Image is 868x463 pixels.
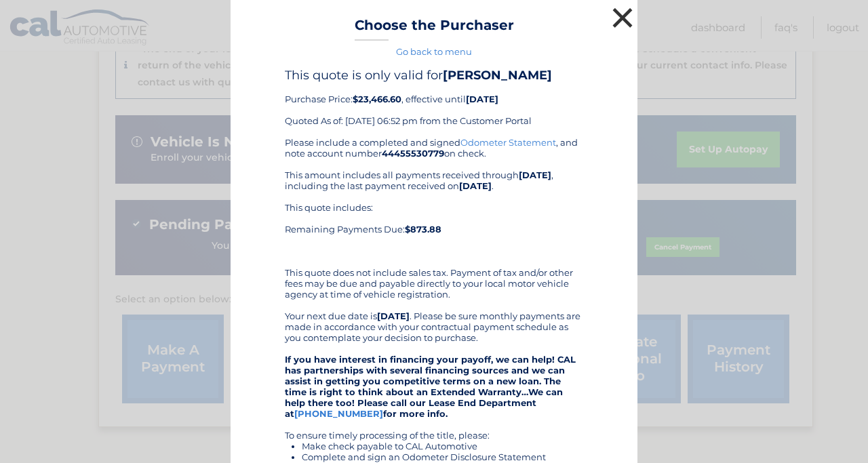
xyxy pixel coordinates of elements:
[609,4,636,31] button: ×
[285,68,583,137] div: Purchase Price: , effective until Quoted As of: [DATE] 06:52 pm from the Customer Portal
[377,310,410,321] b: [DATE]
[302,441,583,451] li: Make check payable to CAL Automotive
[285,354,576,419] strong: If you have interest in financing your payoff, we can help! CAL has partnerships with several fin...
[466,94,498,104] b: [DATE]
[443,68,552,83] b: [PERSON_NAME]
[302,451,583,462] li: Complete and sign an Odometer Disclosure Statement
[460,137,556,148] a: Odometer Statement
[355,17,514,41] h3: Choose the Purchaser
[405,224,441,235] b: $873.88
[285,68,583,83] h4: This quote is only valid for
[285,202,583,256] div: This quote includes: Remaining Payments Due:
[382,148,444,159] b: 44455530779
[294,408,383,419] a: [PHONE_NUMBER]
[519,169,551,180] b: [DATE]
[459,180,492,191] b: [DATE]
[396,46,472,57] a: Go back to menu
[353,94,401,104] b: $23,466.60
